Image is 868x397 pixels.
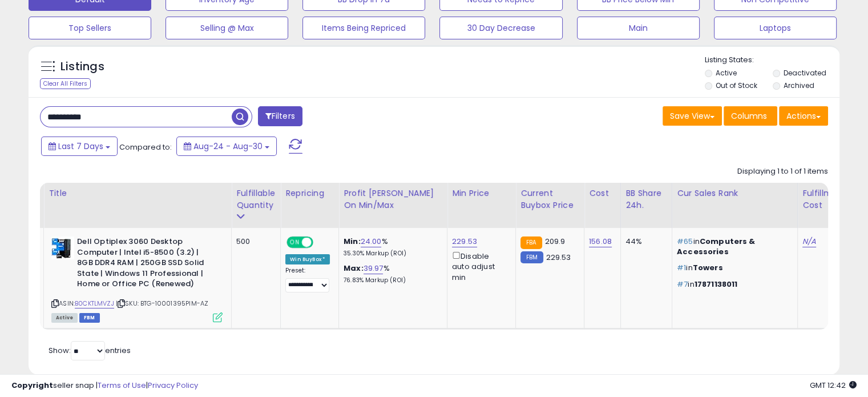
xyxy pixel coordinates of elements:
button: Laptops [714,17,837,39]
label: Active [716,68,737,78]
h5: Listings [60,59,104,75]
p: in [677,236,789,257]
span: Compared to: [119,142,172,153]
span: Computers & Accessories [677,236,755,257]
a: B0CKTLMVZJ [75,299,114,308]
div: Win BuyBox * [285,254,330,264]
label: Archived [783,81,814,90]
div: Repricing [285,187,334,199]
span: ON [288,238,302,247]
span: #7 [677,279,688,290]
b: Dell Optiplex 3060 Desktop Computer | Intel i5-8500 (3.2) | 8GB DDR4 RAM | 250GB SSD Solid State ... [77,236,216,292]
a: 229.53 [452,236,477,247]
div: % [344,236,438,258]
div: 500 [236,236,272,247]
button: Filters [258,106,302,126]
span: OFF [312,238,330,247]
span: FBM [79,313,100,323]
span: Show: entries [49,345,131,356]
div: % [344,263,438,284]
a: N/A [802,236,816,247]
img: 41OdV0VUwAL._SL40_.jpg [51,236,74,259]
button: Aug-24 - Aug-30 [176,137,277,156]
p: in [677,279,789,290]
span: Aug-24 - Aug-30 [193,141,263,152]
b: Min: [344,236,361,247]
button: Selling @ Max [165,17,288,39]
strong: Copyright [11,380,53,391]
span: #1 [677,262,686,273]
div: BB Share 24h. [625,187,667,211]
span: All listings currently available for purchase on Amazon [51,313,78,323]
button: 30 Day Decrease [439,17,562,39]
button: Top Sellers [29,17,151,39]
span: Last 7 Days [58,141,103,152]
span: 17871138011 [695,279,738,290]
a: Privacy Policy [148,380,198,391]
span: Columns [731,110,767,122]
span: | SKU: BTG-10001395PIM-AZ [116,299,208,308]
button: Last 7 Days [41,137,118,156]
p: in [677,263,789,273]
span: Towers [693,262,723,273]
label: Deactivated [783,68,826,78]
label: Out of Stock [716,81,757,90]
button: Columns [724,106,777,126]
div: Cur Sales Rank [677,187,793,199]
div: 44% [625,236,663,247]
p: 35.30% Markup (ROI) [344,250,438,258]
button: Save View [663,106,722,126]
a: 24.00 [361,236,382,247]
p: Listing States: [705,55,839,66]
div: Cost [589,187,616,199]
p: 76.83% Markup (ROI) [344,276,438,284]
div: ASIN: [51,236,223,321]
div: Disable auto adjust min [452,250,507,283]
div: Profit [PERSON_NAME] on Min/Max [344,187,442,211]
div: Current Buybox Price [520,187,579,211]
small: FBA [520,236,542,249]
button: Items Being Repriced [302,17,425,39]
div: Fulfillment Cost [802,187,846,211]
b: Max: [344,263,364,274]
th: The percentage added to the cost of goods (COGS) that forms the calculator for Min & Max prices. [339,183,447,228]
div: Displaying 1 to 1 of 1 items [737,166,828,177]
span: 229.53 [546,252,571,263]
button: Actions [779,106,828,126]
div: Min Price [452,187,511,199]
button: Main [577,17,700,39]
span: 2025-09-8 12:42 GMT [810,380,857,391]
div: Clear All Filters [40,78,91,89]
a: Terms of Use [98,380,146,391]
div: seller snap | | [11,380,198,391]
small: FBM [520,251,543,263]
div: Fulfillable Quantity [236,187,276,211]
div: Title [49,187,227,199]
span: #65 [677,236,693,247]
span: 209.9 [545,236,566,247]
a: 39.97 [364,263,383,274]
a: 156.08 [589,236,612,247]
div: Preset: [285,267,330,292]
